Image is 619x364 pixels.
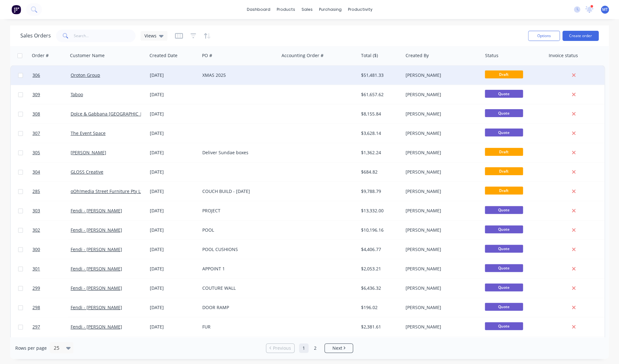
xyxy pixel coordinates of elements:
[266,345,294,351] a: Previous page
[202,304,273,311] div: DOOR RAMP
[32,169,40,175] span: 304
[405,304,476,311] div: [PERSON_NAME]
[485,283,523,291] span: Quote
[150,91,197,98] div: [DATE]
[361,285,398,291] div: $6,436.32
[361,188,398,195] div: $9,788.79
[32,227,40,233] span: 302
[71,246,122,252] a: Fendi - [PERSON_NAME]
[150,111,197,117] div: [DATE]
[71,227,122,233] a: Fendi - [PERSON_NAME]
[405,266,476,272] div: [PERSON_NAME]
[74,30,136,42] input: Search...
[32,246,40,253] span: 300
[282,52,323,59] div: Accounting Order #
[405,246,476,253] div: [PERSON_NAME]
[361,169,398,175] div: $684.82
[202,52,212,59] div: PO #
[405,227,476,233] div: [PERSON_NAME]
[485,245,523,253] span: Quote
[32,208,40,214] span: 303
[485,225,523,233] span: Quote
[361,208,398,214] div: $13,332.00
[32,111,40,117] span: 308
[202,72,273,78] div: XMAS 2025
[150,227,197,233] div: [DATE]
[202,188,273,195] div: COUCH BUILD - [DATE]
[244,5,274,14] a: dashboard
[32,124,71,143] a: 307
[32,143,71,162] a: 305
[32,162,71,182] a: 304
[71,324,122,330] a: Fendi - [PERSON_NAME]
[71,72,100,78] a: Oroton Group
[71,91,83,97] a: Taboo
[325,345,353,351] a: Next page
[32,298,71,317] a: 298
[32,85,71,104] a: 309
[150,130,197,136] div: [DATE]
[361,246,398,253] div: $4,406.77
[32,259,71,278] a: 301
[361,72,398,78] div: $51,481.33
[274,5,298,14] div: products
[150,52,177,59] div: Created Date
[32,266,40,272] span: 301
[485,167,523,175] span: Draft
[485,303,523,311] span: Quote
[11,5,21,14] img: Factory
[144,32,156,39] span: Views
[32,149,40,156] span: 305
[150,324,197,330] div: [DATE]
[32,285,40,291] span: 299
[361,52,378,59] div: Total ($)
[405,72,476,78] div: [PERSON_NAME]
[485,148,523,156] span: Draft
[361,111,398,117] div: $8,155.84
[32,324,40,330] span: 297
[485,52,498,59] div: Status
[405,285,476,291] div: [PERSON_NAME]
[485,206,523,214] span: Quote
[150,169,197,175] div: [DATE]
[202,227,273,233] div: POOL
[32,279,71,298] a: 299
[405,169,476,175] div: [PERSON_NAME]
[361,91,398,98] div: $61,657.62
[361,149,398,156] div: $1,362.24
[202,246,273,253] div: POOL CUSHIONS
[32,337,71,356] a: 296
[32,182,71,201] a: 285
[202,285,273,291] div: COUTURE WALL
[485,90,523,98] span: Quote
[71,208,122,214] a: Fendi - [PERSON_NAME]
[150,285,197,291] div: [DATE]
[71,285,122,291] a: Fendi - [PERSON_NAME]
[150,266,197,272] div: [DATE]
[32,221,71,240] a: 302
[71,149,106,156] a: [PERSON_NAME]
[361,324,398,330] div: $2,381.61
[32,91,40,98] span: 309
[549,52,578,59] div: Invoice status
[202,266,273,272] div: APPOINT 1
[150,188,197,195] div: [DATE]
[70,52,105,59] div: Customer Name
[15,345,47,351] span: Rows per page
[405,91,476,98] div: [PERSON_NAME]
[299,343,309,353] a: Page 1 is your current page
[20,33,51,39] h1: Sales Orders
[202,208,273,214] div: PROJECT
[32,317,71,336] a: 297
[602,7,608,12] span: MT
[32,130,40,136] span: 307
[273,345,291,351] span: Previous
[405,149,476,156] div: [PERSON_NAME]
[202,324,273,330] div: FUR
[298,5,316,14] div: sales
[32,304,40,311] span: 298
[361,227,398,233] div: $10,196.16
[361,266,398,272] div: $2,053.21
[485,129,523,136] span: Quote
[150,208,197,214] div: [DATE]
